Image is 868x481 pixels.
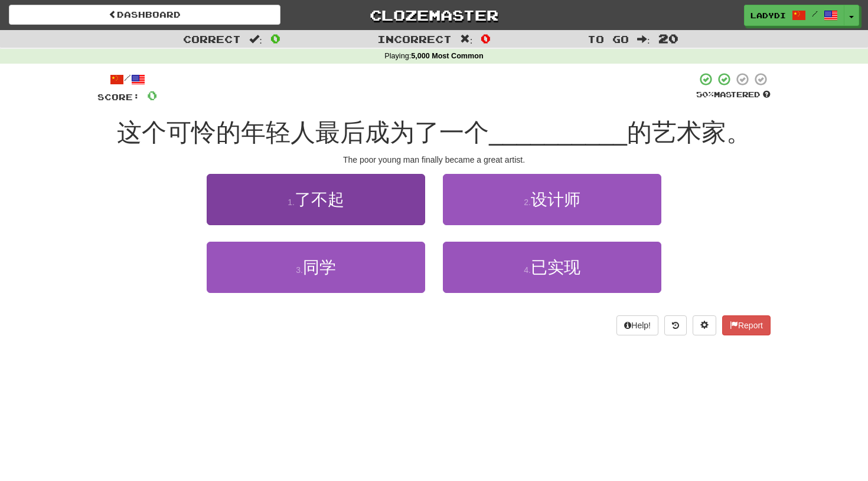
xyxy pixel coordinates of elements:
[207,242,425,293] button: 3.同学
[443,174,661,225] button: 2.设计师
[696,90,714,99] span: 50 %
[616,315,658,335] button: Help!
[744,5,844,26] a: LadyDi /
[460,34,473,44] span: :
[531,258,580,276] span: 已实现
[147,88,157,103] span: 0
[298,5,570,25] a: Clozemaster
[303,258,336,276] span: 同学
[97,72,157,87] div: /
[97,92,140,102] span: Score:
[489,118,627,146] span: __________
[97,154,771,166] div: The poor young man finally became a great artist.
[377,33,452,45] span: Incorrect
[249,34,262,44] span: :
[524,265,531,275] small: 4 .
[722,315,771,335] button: Report
[637,34,650,44] span: :
[288,197,295,207] small: 1 .
[295,190,344,209] span: 了不起
[588,33,629,45] span: To go
[207,174,425,225] button: 1.了不起
[627,118,751,146] span: 的艺术家。
[750,10,786,21] span: LadyDi
[481,31,491,45] span: 0
[696,90,771,100] div: Mastered
[443,242,661,293] button: 4.已实现
[117,118,489,146] span: 这个可怜的年轻人最后成为了一个
[524,197,531,207] small: 2 .
[531,190,580,209] span: 设计师
[270,31,280,45] span: 0
[658,31,678,45] span: 20
[812,9,818,18] span: /
[9,5,280,25] a: Dashboard
[183,33,241,45] span: Correct
[296,265,303,275] small: 3 .
[411,52,483,60] strong: 5,000 Most Common
[664,315,687,335] button: Round history (alt+y)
